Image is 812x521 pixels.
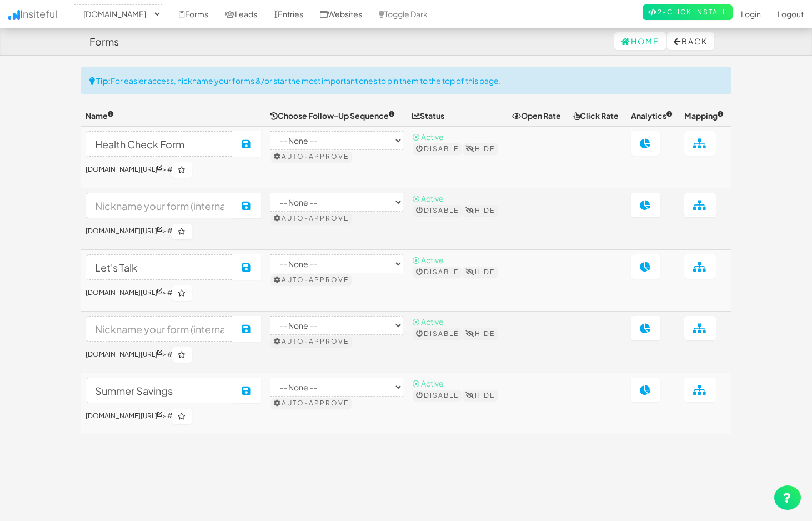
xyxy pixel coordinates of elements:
span: Choose an email sequence to automatically send to any leads that abandon the corresponding form b... [270,111,395,121]
input: Nickname your form (internal use only) [86,316,234,342]
a: Home [614,32,666,50]
h6: > # [86,224,261,239]
a: [DOMAIN_NAME][URL] [86,165,162,173]
button: Disable [413,143,462,154]
h6: > # [86,409,261,424]
button: Hide [463,143,498,154]
span: Click to manually set the data associations for your form fields (ie. names, emails), to help Ins... [684,111,724,121]
button: Disable [413,390,462,401]
span: ⦿ Active [412,378,444,388]
input: Nickname your form (internal use only) [86,378,234,403]
span: ⦿ Active [412,132,444,142]
a: [DOMAIN_NAME][URL] [86,288,162,297]
h6: > # [86,162,261,178]
a: 2-Click Install [643,4,733,20]
input: Nickname your form (internal use only) [86,193,234,218]
h6: > # [86,285,261,301]
button: Disable [413,328,462,339]
span: Click below to view analytics for your form. [631,111,673,121]
div: For easier access, nickname your forms &/or star the most important ones to pin them to the top o... [81,67,731,94]
a: [DOMAIN_NAME][URL] [86,412,162,420]
button: Disable [413,267,462,278]
h4: Forms [89,36,119,47]
h6: > # [86,347,261,363]
button: Hide [463,205,498,216]
span: ⦿ Active [412,317,444,327]
button: Hide [463,328,498,339]
th: Click Rate [569,106,626,126]
button: Auto-approve [271,213,352,224]
span: Give your form a memorable nickname. [86,111,114,121]
img: icon.png [8,10,20,20]
button: Hide [463,390,498,401]
button: Disable [413,205,462,216]
input: Nickname your form (internal use only) [86,254,234,280]
th: Open Rate [508,106,569,126]
button: Back [667,32,714,50]
a: [DOMAIN_NAME][URL] [86,350,162,358]
input: Nickname your form (internal use only) [86,131,234,157]
button: Hide [463,267,498,278]
th: Status [408,106,508,126]
button: Auto-approve [271,398,352,409]
button: Auto-approve [271,151,352,162]
button: Auto-approve [271,336,352,347]
button: Auto-approve [271,274,352,285]
strong: Tip: [96,76,111,86]
span: ⦿ Active [412,193,444,203]
a: [DOMAIN_NAME][URL] [86,227,162,235]
span: ⦿ Active [412,255,444,265]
